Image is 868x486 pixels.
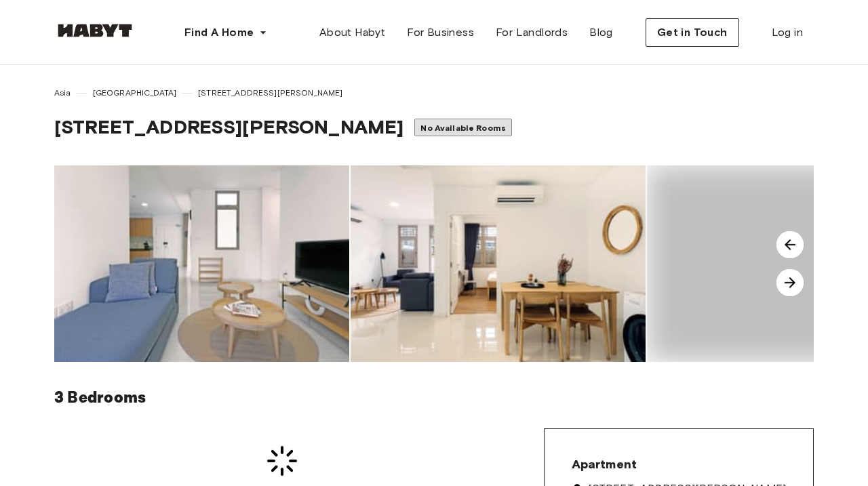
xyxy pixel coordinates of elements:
[309,19,396,46] a: About Habyt
[54,165,349,362] img: image
[496,24,568,41] span: For Landlords
[54,384,814,412] h6: 3 Bedrooms
[396,19,485,46] a: For Business
[589,24,613,41] span: Blog
[184,24,254,41] span: Find A Home
[407,24,474,41] span: For Business
[657,24,728,41] span: Get in Touch
[351,165,646,362] img: image
[646,18,739,47] button: Get in Touch
[174,19,278,46] button: Find A Home
[485,19,578,46] a: For Landlords
[761,19,814,46] a: Log in
[776,269,804,296] img: image-carousel-arrow
[319,24,385,41] span: About Habyt
[420,123,506,133] span: No Available Rooms
[93,87,177,99] span: [GEOGRAPHIC_DATA]
[772,24,803,41] span: Log in
[54,87,71,99] span: Asia
[198,87,342,99] span: [STREET_ADDRESS][PERSON_NAME]
[54,24,136,37] img: Habyt
[54,115,403,138] span: [STREET_ADDRESS][PERSON_NAME]
[572,456,637,472] span: Apartment
[578,19,624,46] a: Blog
[776,231,804,258] img: image-carousel-arrow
